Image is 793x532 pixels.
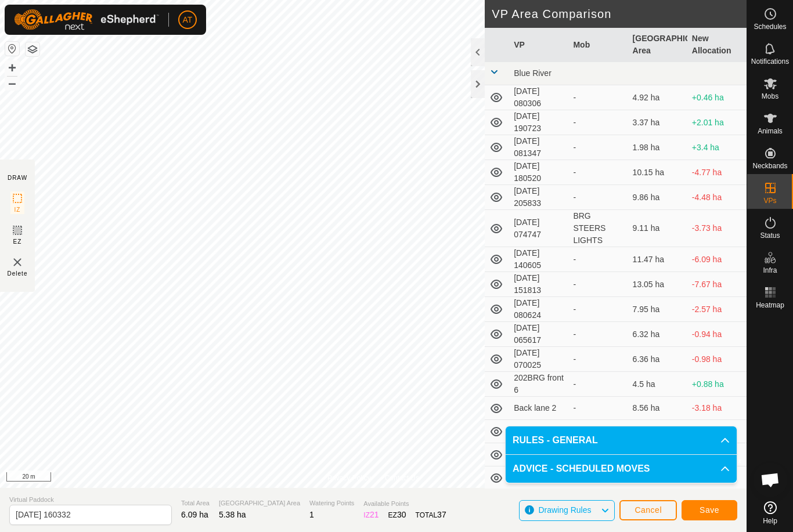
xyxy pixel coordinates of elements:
[700,505,719,515] span: Save
[687,322,747,347] td: -0.94 ha
[13,237,22,246] span: EZ
[687,272,747,297] td: -7.67 ha
[628,297,687,322] td: 7.95 ha
[416,509,446,521] div: TOTAL
[687,420,747,443] td: -9.54 ha
[687,85,747,110] td: +0.46 ha
[219,510,246,519] span: 5.38 ha
[628,28,687,62] th: [GEOGRAPHIC_DATA] Area
[509,28,568,62] th: VP
[513,433,598,447] span: RULES - GENERAL
[397,510,406,519] span: 30
[509,135,568,160] td: [DATE] 081347
[538,505,591,515] span: Drawing Rules
[573,303,623,316] div: -
[573,117,623,129] div: -
[763,267,777,274] span: Infra
[628,210,687,247] td: 9.11 ha
[747,497,793,529] a: Help
[181,498,210,508] span: Total Area
[687,397,747,420] td: -3.18 ha
[763,197,776,204] span: VPs
[509,372,568,397] td: 202BRG front 6
[687,160,747,185] td: -4.77 ha
[509,420,568,443] td: BRG 4
[568,28,628,62] th: Mob
[619,500,677,520] button: Cancel
[762,93,778,100] span: Mobs
[509,185,568,210] td: [DATE] 205833
[5,61,19,75] button: +
[628,420,687,443] td: 14.92 ha
[573,167,623,179] div: -
[492,7,747,21] h2: VP Area Comparison
[181,510,208,519] span: 6.09 ha
[506,455,737,483] p-accordion-header: ADVICE - SCHEDULED MOVES
[753,462,788,497] a: Open chat
[309,510,314,519] span: 1
[763,517,777,524] span: Help
[573,378,623,390] div: -
[509,272,568,297] td: [DATE] 151813
[363,509,379,521] div: IZ
[760,232,780,239] span: Status
[5,42,19,56] button: Reset Map
[10,255,24,269] img: VP
[573,328,623,341] div: -
[509,247,568,272] td: [DATE] 140605
[327,473,371,483] a: Privacy Policy
[573,191,623,204] div: -
[628,397,687,420] td: 8.56 ha
[363,499,446,509] span: Available Points
[628,185,687,210] td: 9.86 ha
[754,23,786,30] span: Schedules
[26,42,39,56] button: Map Layers
[628,135,687,160] td: 1.98 ha
[388,509,406,521] div: EZ
[687,347,747,372] td: -0.98 ha
[687,110,747,135] td: +2.01 ha
[687,297,747,322] td: -2.57 ha
[573,278,623,291] div: -
[219,498,300,508] span: [GEOGRAPHIC_DATA] Area
[573,402,623,414] div: -
[309,498,354,508] span: Watering Points
[628,160,687,185] td: 10.15 ha
[509,397,568,420] td: Back lane 2
[756,302,784,309] span: Heatmap
[506,426,737,454] p-accordion-header: RULES - GENERAL
[370,510,379,519] span: 21
[8,173,27,182] div: DRAW
[509,85,568,110] td: [DATE] 080306
[573,92,623,104] div: -
[687,28,747,62] th: New Allocation
[687,135,747,160] td: +3.4 ha
[751,58,789,65] span: Notifications
[687,210,747,247] td: -3.73 ha
[758,128,783,135] span: Animals
[5,76,19,90] button: –
[15,205,21,214] span: IZ
[509,160,568,185] td: [DATE] 180520
[628,322,687,347] td: 6.32 ha
[437,510,446,519] span: 37
[628,372,687,397] td: 4.5 ha
[183,14,193,26] span: AT
[509,210,568,247] td: [DATE] 074747
[573,142,623,154] div: -
[514,68,552,78] span: Blue River
[8,269,28,278] span: Delete
[687,372,747,397] td: +0.88 ha
[628,272,687,297] td: 13.05 ha
[687,185,747,210] td: -4.48 ha
[385,473,419,483] a: Contact Us
[628,85,687,110] td: 4.92 ha
[573,353,623,365] div: -
[509,110,568,135] td: [DATE] 190723
[682,500,737,520] button: Save
[573,425,623,437] div: -
[14,9,159,30] img: Gallagher Logo
[628,247,687,272] td: 11.47 ha
[509,297,568,322] td: [DATE] 080624
[573,210,623,247] div: BRG STEERS LIGHTS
